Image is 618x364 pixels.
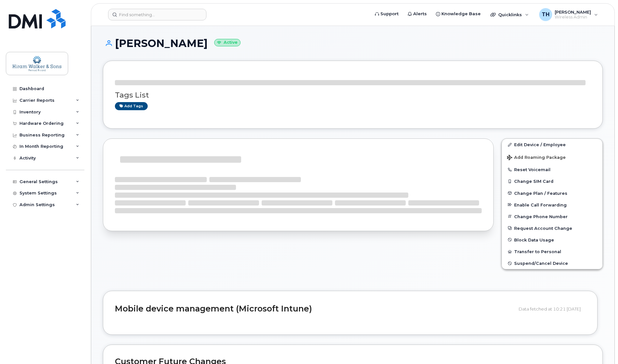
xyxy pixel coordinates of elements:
[502,150,602,164] button: Add Roaming Package
[115,102,148,110] a: Add tags
[502,222,602,234] button: Request Account Change
[514,202,567,207] span: Enable Call Forwarding
[502,199,602,211] button: Enable Call Forwarding
[502,246,602,257] button: Transfer to Personal
[502,139,602,150] a: Edit Device / Employee
[514,261,568,266] span: Suspend/Cancel Device
[502,211,602,222] button: Change Phone Number
[502,175,602,187] button: Change SIM Card
[214,39,241,46] small: Active
[502,234,602,246] button: Block Data Usage
[115,304,514,313] h2: Mobile device management (Microsoft Intune)
[507,155,566,161] span: Add Roaming Package
[502,187,602,199] button: Change Plan / Features
[502,257,602,269] button: Suspend/Cancel Device
[103,38,603,49] h1: [PERSON_NAME]
[519,303,586,315] div: Data fetched at 10:21 [DATE]
[514,191,567,195] span: Change Plan / Features
[502,164,602,175] button: Reset Voicemail
[115,91,591,99] h3: Tags List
